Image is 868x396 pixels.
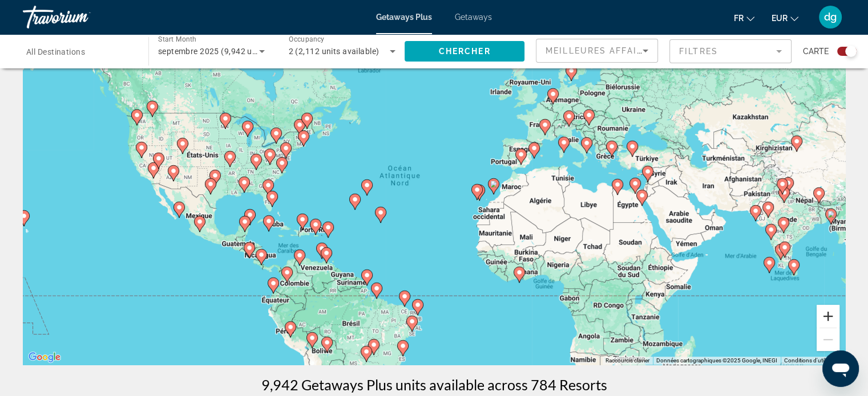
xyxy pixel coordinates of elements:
[26,350,63,365] img: Google
[803,43,829,59] span: Carte
[815,5,845,29] button: User Menu
[669,39,792,64] button: Filter
[605,357,649,365] button: Raccourcis clavier
[376,13,432,22] a: Getaways Plus
[23,2,137,32] a: Travorium
[158,35,196,43] span: Start Month
[546,46,655,55] span: Meilleures affaires
[26,350,63,365] a: Ouvrir cette zone dans Google Maps (dans une nouvelle fenêtre)
[261,376,607,393] h1: 9,942 Getaways Plus units available across 784 Resorts
[817,305,839,328] button: Zoom avant
[822,350,859,387] iframe: Bouton de lancement de la fenêtre de messagerie
[772,10,798,26] button: Change currency
[26,47,85,56] span: All Destinations
[455,13,492,22] a: Getaways
[656,357,777,364] span: Données cartographiques ©2025 Google, INEGI
[289,35,325,43] span: Occupancy
[405,41,524,62] button: Chercher
[824,11,837,23] span: dg
[734,14,744,23] span: fr
[784,357,842,364] a: Conditions d'utilisation (s'ouvre dans un nouvel onglet)
[158,47,305,56] span: septembre 2025 (9,942 units available)
[817,328,839,351] button: Zoom arrière
[772,14,788,23] span: EUR
[289,47,380,56] span: 2 (2,112 units available)
[439,47,491,56] span: Chercher
[546,44,648,58] mat-select: Sort by
[734,10,754,26] button: Change language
